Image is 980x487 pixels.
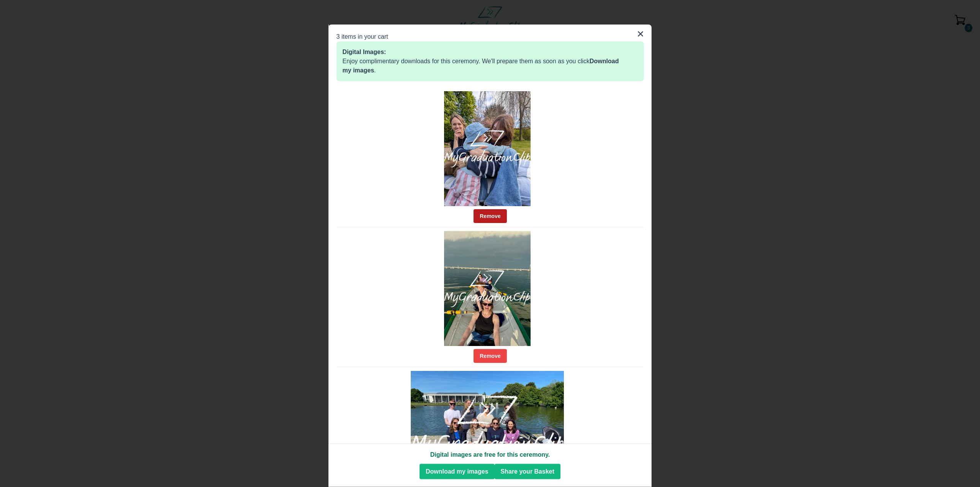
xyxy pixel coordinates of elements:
p: Enjoy complimentary downloads for this ceremony. We'll prepare them as soon as you click . [343,48,638,75]
button: Remove [474,209,506,223]
span: Download my images [343,58,619,74]
img: 68382acb-91aa-477a-96c7-336980b3c828.JPG [444,231,530,346]
span: Digital Images: [343,49,386,55]
button: Share your Basket [495,464,561,479]
p: Digital images are free for this ceremony. [335,450,646,459]
button: Remove [474,349,506,363]
button: Download my images [420,464,495,479]
h2: 3 items in your cart [336,32,644,41]
button: × [637,25,644,43]
img: 5ff11f7b-5bf0-493e-addb-67a5146586dc.JPG [444,91,531,206]
span: Share your Basket [501,468,555,475]
img: IMG_1140.PNG [411,371,564,486]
